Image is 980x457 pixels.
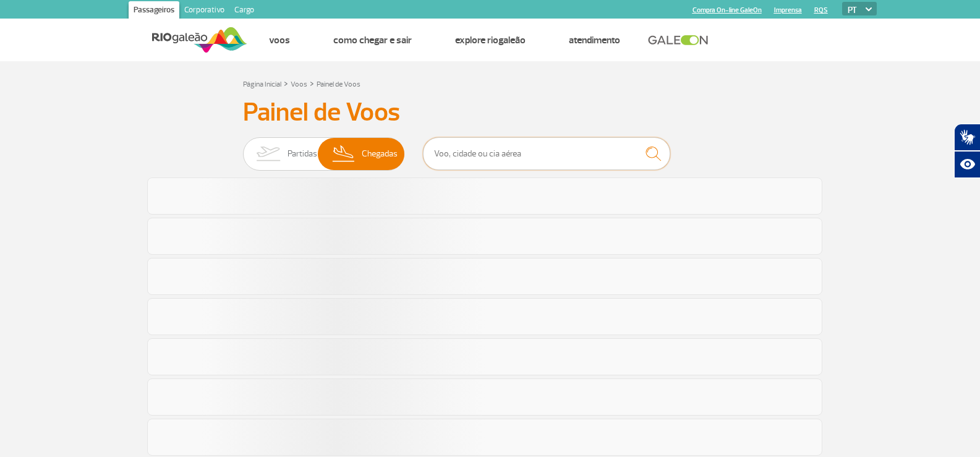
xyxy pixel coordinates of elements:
a: Como chegar e sair [333,34,412,46]
img: slider-embarque [249,138,288,170]
a: Cargo [229,1,259,21]
a: Compra On-line GaleOn [692,6,762,14]
span: Partidas [288,138,317,170]
a: > [310,76,314,90]
a: Voos [291,80,307,89]
a: Passageiros [129,1,179,21]
a: Voos [269,34,290,46]
img: slider-desembarque [326,138,362,170]
a: Atendimento [569,34,620,46]
a: Página Inicial [243,80,281,89]
a: > [284,76,288,90]
a: RQS [814,6,828,14]
h3: Painel de Voos [243,97,738,128]
button: Abrir recursos assistivos. [954,151,980,178]
a: Painel de Voos [317,80,360,89]
button: Abrir tradutor de língua de sinais. [954,124,980,151]
a: Imprensa [774,6,802,14]
input: Voo, cidade ou cia aérea [423,137,670,170]
a: Corporativo [179,1,229,21]
a: Explore RIOgaleão [455,34,526,46]
div: Plugin de acessibilidade da Hand Talk. [954,124,980,178]
span: Chegadas [362,138,398,170]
